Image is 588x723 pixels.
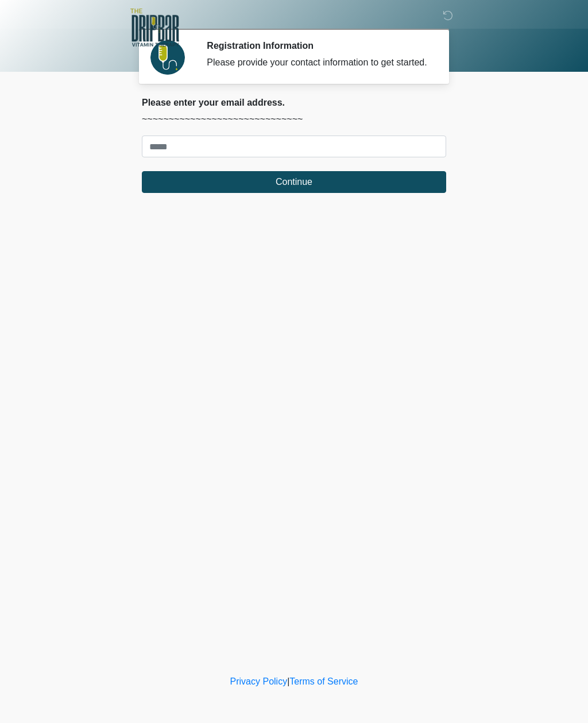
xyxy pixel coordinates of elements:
a: Privacy Policy [230,676,288,686]
a: | [287,676,289,686]
a: Terms of Service [289,676,358,686]
button: Continue [142,171,446,193]
div: Please provide your contact information to get started. [207,56,429,69]
img: The DRIPBaR - Alamo Ranch SATX Logo [130,9,179,47]
img: Agent Avatar [150,40,185,75]
h2: Please enter your email address. [142,97,446,108]
p: ~~~~~~~~~~~~~~~~~~~~~~~~~~~~~~ [142,113,446,126]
